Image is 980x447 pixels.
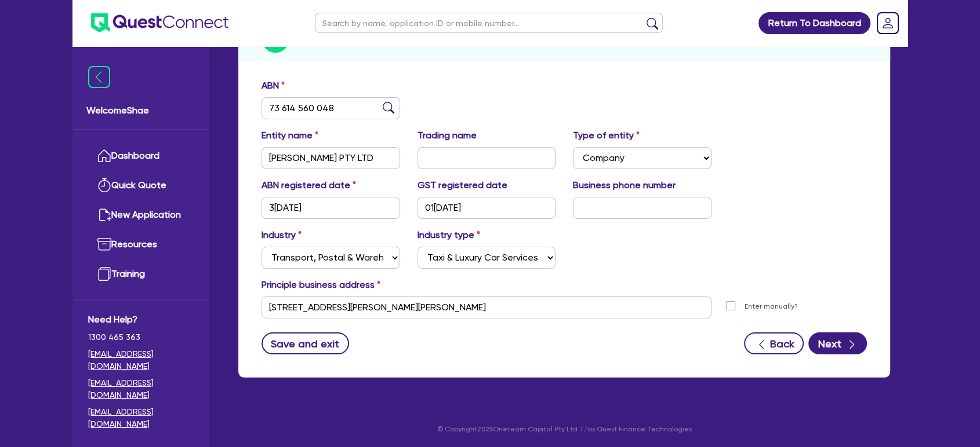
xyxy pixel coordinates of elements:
a: Quick Quote [88,171,193,200]
a: Resources [88,230,193,259]
img: resources [97,237,111,251]
label: Business phone number [573,178,676,192]
span: Need Help? [88,313,193,327]
img: new-application [97,208,111,222]
img: training [97,267,111,281]
button: Back [744,332,804,354]
span: 1300 465 363 [88,331,193,343]
label: Enter manually? [745,301,798,312]
img: quest-connect-logo-blue [91,13,228,32]
label: ABN [262,79,285,93]
a: Dropdown toggle [873,8,903,38]
label: Type of entity [573,129,640,142]
label: Principle business address [262,278,380,292]
label: Entity name [262,129,318,142]
label: Industry [262,228,302,242]
button: Save and exit [262,332,349,354]
label: ABN registered date [262,178,356,192]
span: Welcome Shae [86,104,195,118]
input: Search by name, application ID or mobile number... [315,13,663,33]
a: Dashboard [88,141,193,171]
a: New Application [88,200,193,230]
a: Return To Dashboard [758,12,870,34]
a: [EMAIL_ADDRESS][DOMAIN_NAME] [88,348,193,372]
label: GST registered date [418,178,507,192]
a: [EMAIL_ADDRESS][DOMAIN_NAME] [88,377,193,401]
input: DD / MM / YYYY [418,197,556,219]
img: abn-lookup icon [383,102,394,113]
input: DD / MM / YYYY [262,197,400,219]
label: Industry type [418,228,480,242]
img: icon-menu-close [88,66,110,88]
a: [EMAIL_ADDRESS][DOMAIN_NAME] [88,406,193,430]
p: © Copyright 2025 Oneteam Capital Pty Ltd T/as Quest Finance Technologies [230,424,898,434]
button: Next [808,332,867,354]
img: quick-quote [97,178,111,192]
label: Trading name [418,129,477,142]
a: Training [88,259,193,289]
